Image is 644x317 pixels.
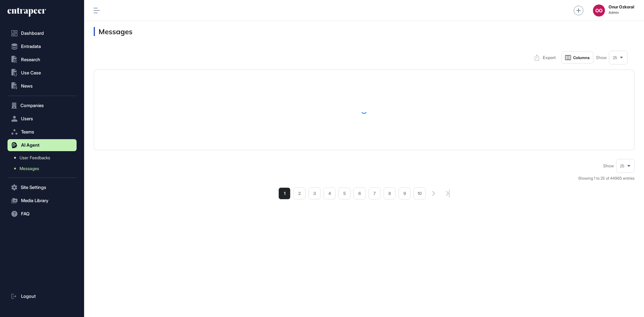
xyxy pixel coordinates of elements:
span: News [21,84,33,88]
span: Entradata [21,44,41,49]
span: Admin [609,10,634,15]
button: Entradata [8,40,77,52]
button: Research [8,54,77,66]
a: Logout [8,290,77,302]
button: Teams [8,126,77,138]
span: Users [21,116,33,121]
span: Site Settings [21,185,46,190]
span: AI Agent [21,143,40,148]
a: Dashboard [8,27,77,39]
span: 25 [613,55,617,60]
span: Use Case [21,70,41,75]
a: 4 [324,187,336,199]
a: 3 [308,187,320,199]
button: AI Agent [8,139,77,151]
span: Show [603,163,614,168]
strong: Onur Ozkoral [609,4,634,9]
span: Columns [573,55,590,60]
a: User Feedbacks [11,152,77,163]
span: Messages [20,166,39,171]
span: Logout [21,294,36,299]
button: Media Library [8,195,77,207]
a: Messages [11,163,77,174]
a: 6 [354,187,366,199]
div: Showing 1 to 25 of 44965 entries [578,175,634,181]
a: 5 [339,187,351,199]
a: search-pagination-next-button [432,191,435,196]
span: FAQ [21,211,29,216]
button: Companies [8,100,77,112]
span: 25 [620,164,624,168]
button: Site Settings [8,181,77,193]
h3: Messages [94,27,634,36]
button: Users [8,113,77,125]
span: Teams [21,130,34,134]
button: Export [531,52,559,64]
span: Dashboard [21,31,44,36]
span: Show [596,55,607,60]
button: OO [593,4,605,16]
a: 9 [399,187,411,199]
button: FAQ [8,208,77,220]
button: Columns [561,52,594,64]
span: Research [21,57,40,62]
a: search-pagination-last-page-button [446,190,450,197]
button: News [8,80,77,92]
a: 2 [293,187,305,199]
span: Media Library [21,198,48,203]
span: User Feedbacks [20,155,50,160]
a: 7 [369,187,381,199]
a: 1 [278,187,290,199]
a: 8 [384,187,396,199]
button: Use Case [8,67,77,79]
span: Companies [20,103,44,108]
a: 10 [414,187,426,199]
